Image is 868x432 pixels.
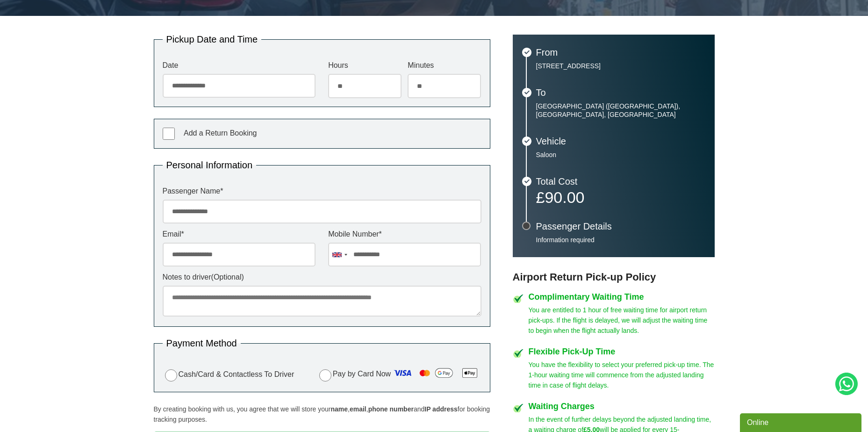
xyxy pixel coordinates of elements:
input: Cash/Card & Contactless To Driver [165,369,177,382]
p: £ [536,191,705,204]
legend: Payment Method [163,338,241,348]
label: Minutes [408,62,481,69]
span: 90.00 [545,188,584,206]
label: Notes to driver [163,274,481,281]
label: Passenger Name [163,187,481,195]
p: Information required [536,236,705,244]
label: Email [163,230,316,238]
p: Saloon [536,151,705,159]
span: Add a Return Booking [184,129,257,137]
p: You have the flexibility to select your preferred pick-up time. The 1-hour waiting time will comm... [529,360,715,390]
h3: Passenger Details [536,222,705,231]
h3: Airport Return Pick-up Policy [513,271,715,283]
input: Pay by Card Now [319,369,331,382]
h3: Total Cost [536,177,705,186]
legend: Pickup Date and Time [163,35,262,44]
label: Hours [328,62,402,69]
strong: name [330,405,348,413]
legend: Personal Information [163,160,257,170]
h4: Waiting Charges [529,402,715,410]
label: Pay by Card Now [317,366,481,383]
strong: phone number [368,405,414,413]
h3: Vehicle [536,137,705,146]
span: (Optional) [211,273,244,281]
p: You are entitled to 1 hour of free waiting time for airport return pick-ups. If the flight is del... [529,305,715,336]
p: By creating booking with us, you agree that we will store your , , and for booking tracking purpo... [154,404,490,425]
label: Mobile Number [328,230,481,238]
strong: email [350,405,366,413]
div: United Kingdom: +44 [329,243,350,266]
h4: Complimentary Waiting Time [529,293,715,301]
h3: From [536,48,705,57]
label: Date [163,62,316,69]
input: Add a Return Booking [163,128,175,140]
h4: Flexible Pick-Up Time [529,347,715,356]
strong: IP address [424,405,458,413]
h3: To [536,88,705,97]
label: Cash/Card & Contactless To Driver [163,368,294,382]
p: [STREET_ADDRESS] [536,62,705,70]
iframe: chat widget [740,411,863,432]
p: [GEOGRAPHIC_DATA] ([GEOGRAPHIC_DATA]), [GEOGRAPHIC_DATA], [GEOGRAPHIC_DATA] [536,102,705,119]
